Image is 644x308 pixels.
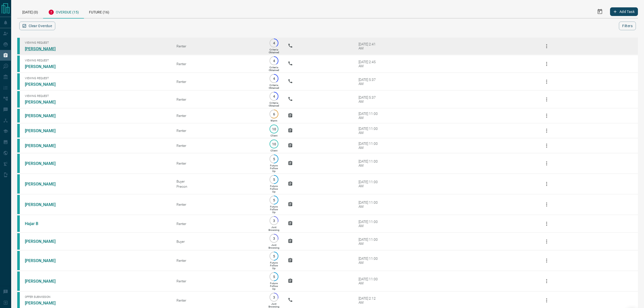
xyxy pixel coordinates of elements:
div: Renter [176,144,260,148]
div: [DATE] 5:37 AM [359,95,380,104]
button: Clear Overdue [19,22,55,30]
div: Buyer [176,179,260,183]
a: [PERSON_NAME] [25,239,63,244]
div: [DATE] 2:45 AM [359,60,380,68]
div: [DATE] 5:37 AM [359,78,380,86]
div: Renter [176,97,260,101]
p: Criteria Obtained [269,101,279,107]
div: [DATE] 11:00 AM [359,237,380,246]
span: Viewing Request [25,77,169,80]
div: [DATE] 11:00 AM [359,220,380,228]
div: Renter [176,279,260,283]
div: Renter [176,222,260,226]
p: 3 [272,236,276,240]
p: 4 [272,41,276,45]
a: [PERSON_NAME] [25,64,63,69]
p: Just Browsing [269,302,279,308]
div: Renter [176,44,260,48]
p: 4 [272,77,276,80]
p: 5 [272,178,276,181]
div: condos.ca [17,195,20,214]
p: Future Follow Up [270,205,278,214]
div: Renter [176,298,260,302]
div: [DATE] (0) [17,5,43,18]
div: condos.ca [17,109,20,123]
span: Viewing Request [25,59,169,62]
p: 6 [272,112,276,116]
p: Warm [271,119,277,122]
p: 5 [272,254,276,258]
a: [PERSON_NAME] [25,258,63,263]
div: Renter [176,62,260,66]
div: [DATE] 2:41 AM [359,42,380,50]
p: Criteria Obtained [269,48,279,54]
a: [PERSON_NAME] [25,100,63,105]
p: Client [271,134,277,137]
button: Select Date Range [594,6,606,18]
div: condos.ca [17,38,20,54]
p: Criteria Obtained [269,66,279,72]
span: Offer Submission [25,295,169,299]
button: Add Task [610,7,638,16]
a: [PERSON_NAME] [25,161,63,166]
a: [PERSON_NAME] [25,113,63,118]
p: Just Browsing [269,244,279,249]
p: 10 [272,142,276,146]
p: 5 [272,198,276,202]
div: [DATE] 11:00 AM [359,159,380,167]
div: [DATE] 11:00 AM [359,200,380,209]
p: Future Follow Up [270,185,278,193]
div: Renter [176,114,260,118]
a: [PERSON_NAME] [25,82,63,87]
p: 3 [272,295,276,299]
div: condos.ca [17,233,20,250]
div: condos.ca [17,139,20,152]
span: Viewing Request [25,94,169,98]
p: Criteria Obtained [269,84,279,89]
div: Renter [176,161,260,165]
div: Renter [176,259,260,263]
div: condos.ca [17,124,20,138]
span: Viewing Request [25,41,169,44]
div: Renter [176,129,260,133]
div: condos.ca [17,174,20,194]
p: 10 [272,127,276,131]
div: Renter [176,202,260,207]
div: Buyer [176,239,260,244]
a: [PERSON_NAME] [25,202,63,207]
a: Hajar B [25,221,63,226]
div: Renter [176,80,260,84]
div: condos.ca [17,271,20,291]
a: [PERSON_NAME] [25,182,63,186]
a: [PERSON_NAME] [25,143,63,148]
div: condos.ca [17,251,20,270]
div: [DATE] 11:00 AM [359,277,380,285]
a: [PERSON_NAME] [25,301,63,305]
p: Future Follow Up [270,164,278,173]
div: [DATE] 11:00 AM [359,180,380,188]
a: [PERSON_NAME] [25,128,63,133]
p: 3 [272,219,276,223]
div: [DATE] 11:00 AM [359,256,380,265]
p: Future Follow Up [270,282,278,290]
a: [PERSON_NAME] [25,279,63,284]
div: condos.ca [17,91,20,108]
p: 4 [272,94,276,98]
div: condos.ca [17,215,20,232]
p: 5 [272,275,276,279]
div: [DATE] 11:00 AM [359,127,380,135]
p: 5 [272,157,276,161]
div: [DATE] 11:00 AM [359,142,380,150]
div: Overdue (15) [43,5,84,19]
div: Precon [176,184,260,189]
div: condos.ca [17,154,20,173]
div: [DATE] 11:00 AM [359,112,380,120]
p: 4 [272,59,276,63]
p: Just Browsing [269,226,279,231]
a: [PERSON_NAME] [25,46,63,51]
p: Future Follow Up [270,261,278,270]
div: condos.ca [17,56,20,72]
div: Future (16) [84,5,114,18]
div: [DATE] 2:12 AM [359,296,380,304]
p: Client [271,149,277,152]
